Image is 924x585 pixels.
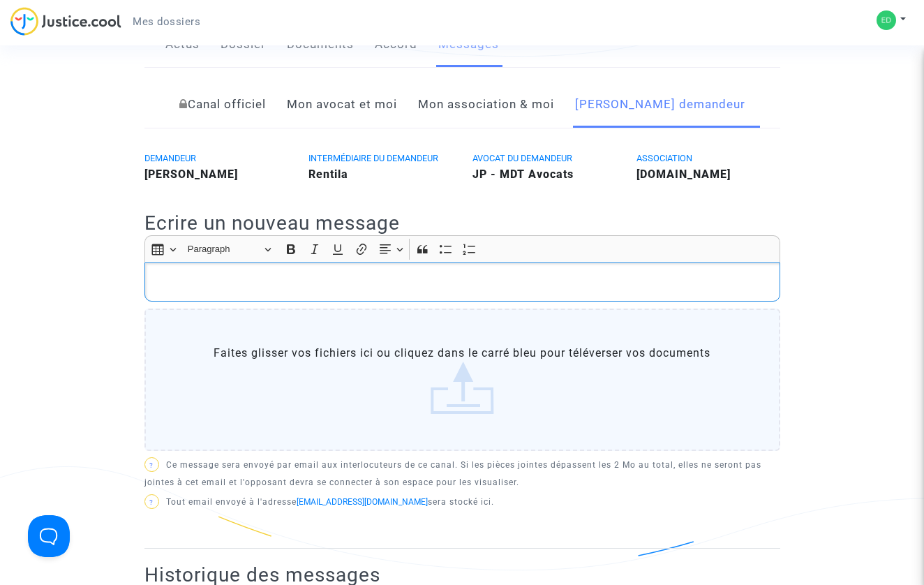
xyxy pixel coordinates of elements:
a: Canal officiel [179,82,266,128]
b: JP - MDT Avocats [472,168,574,181]
p: Tout email envoyé à l'adresse sera stocké ici. [144,494,780,511]
p: Ce message sera envoyé par email aux interlocuteurs de ce canal. Si les pièces jointes dépassent ... [144,457,780,491]
span: Mes dossiers [133,15,200,28]
h2: Ecrire un nouveau message [144,211,780,235]
b: [DOMAIN_NAME] [636,168,731,181]
a: Mes dossiers [121,11,211,32]
span: INTERMÉDIAIRE DU DEMANDEUR [308,153,438,163]
div: Rich Text Editor, main [144,262,780,302]
span: AVOCAT DU DEMANDEUR [472,153,572,163]
span: ASSOCIATION [636,153,692,163]
button: Paragraph [181,239,278,260]
img: jc-logo.svg [10,7,121,36]
a: [EMAIL_ADDRESS][DOMAIN_NAME] [297,497,428,507]
b: [PERSON_NAME] [144,168,238,181]
div: Editor toolbar [144,235,780,262]
a: Mon avocat et moi [287,82,397,128]
span: Paragraph [188,241,260,258]
a: Mon association & moi [418,82,554,128]
iframe: Help Scout Beacon - Open [28,515,70,557]
a: [PERSON_NAME] demandeur [575,82,745,128]
img: 864747be96bc1036b08db1d8462fa561 [877,10,896,30]
span: DEMANDEUR [144,153,196,163]
span: ? [149,498,154,506]
span: ? [149,461,154,469]
b: Rentila [308,168,348,181]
